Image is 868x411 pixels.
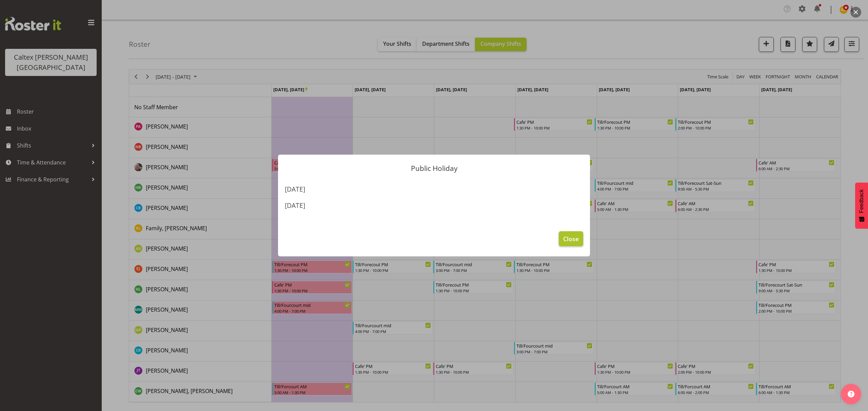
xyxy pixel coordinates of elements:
span: Feedback [859,189,865,213]
span: Close [563,234,579,243]
h4: [DATE] [285,201,583,210]
p: Public Holiday [285,165,583,172]
img: help-xxl-2.png [848,391,854,397]
button: Close [559,231,583,246]
h4: [DATE] [285,185,583,193]
button: Feedback - Show survey [855,182,868,229]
